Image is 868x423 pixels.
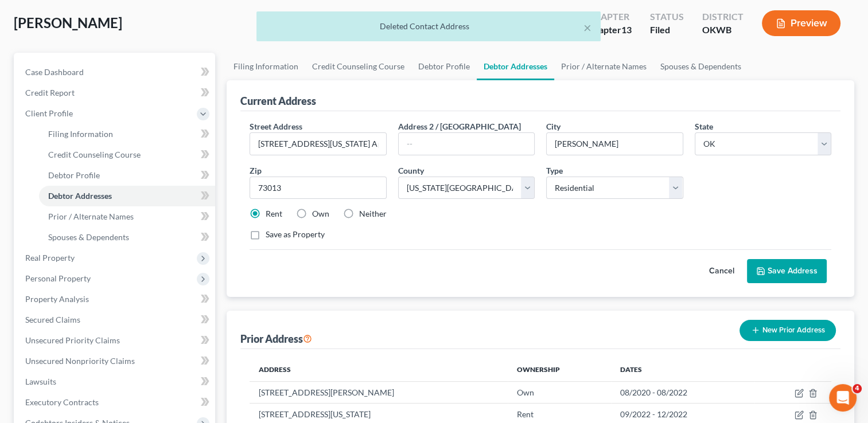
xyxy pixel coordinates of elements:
a: Debtor Addresses [477,53,554,80]
span: Zip [250,166,262,175]
span: Personal Property [25,273,91,283]
span: Debtor Profile [48,170,100,180]
input: -- [399,133,534,155]
label: Own [312,208,329,220]
label: Rent [266,208,282,220]
span: County [398,166,424,175]
a: Spouses & Dependents [653,53,748,80]
a: Secured Claims [16,310,215,330]
iframe: Intercom live chat [829,384,857,412]
a: Debtor Profile [411,53,477,80]
a: Executory Contracts [16,392,215,413]
button: × [583,21,591,34]
th: Address [250,358,508,381]
div: District [702,10,744,23]
button: Cancel [696,260,747,283]
span: State [695,122,713,131]
a: Spouses & Dependents [39,227,215,248]
a: Credit Report [16,83,215,103]
span: Unsecured Nonpriority Claims [25,356,135,366]
input: Enter street address [250,133,386,155]
span: Lawsuits [25,377,56,386]
span: City [546,122,560,131]
th: Dates [611,358,754,381]
span: Debtor Addresses [48,191,112,201]
th: Ownership [508,358,611,381]
input: XXXXX [250,177,386,199]
button: New Prior Address [739,320,836,341]
a: Credit Counseling Course [305,53,411,80]
a: Case Dashboard [16,62,215,83]
div: Chapter [587,10,632,23]
a: Unsecured Priority Claims [16,330,215,351]
label: Address 2 / [GEOGRAPHIC_DATA] [398,120,521,132]
a: Filing Information [227,53,305,80]
a: Unsecured Nonpriority Claims [16,351,215,371]
span: Credit Counseling Course [48,150,141,159]
div: Case [530,10,569,23]
a: Filing Information [39,124,215,144]
div: Prior Address [240,332,312,346]
a: Credit Counseling Course [39,144,215,165]
span: Street Address [250,122,302,131]
span: Secured Claims [25,315,80,324]
a: Debtor Profile [39,165,215,186]
a: Prior / Alternate Names [554,53,653,80]
a: Lawsuits [16,371,215,392]
span: Real Property [25,253,75,263]
div: Deleted Contact Address [266,21,591,32]
button: Save Address [747,259,827,283]
a: Prior / Alternate Names [39,206,215,227]
span: 4 [853,384,862,393]
a: Property Analysis [16,289,215,310]
span: Client Profile [25,108,73,118]
span: Prior / Alternate Names [48,211,134,221]
span: Credit Report [25,88,75,97]
a: Debtor Addresses [39,186,215,206]
span: Unsecured Priority Claims [25,335,120,345]
span: Spouses & Dependents [48,232,129,242]
label: Type [546,164,563,177]
button: Preview [762,10,840,36]
td: [STREET_ADDRESS][PERSON_NAME] [250,381,508,403]
td: 08/2020 - 08/2022 [611,381,754,403]
span: Executory Contracts [25,397,99,407]
span: Filing Information [48,129,113,139]
span: Case Dashboard [25,67,84,77]
span: Property Analysis [25,294,89,304]
td: Own [508,381,611,403]
div: Current Address [240,94,316,108]
div: Status [650,10,684,23]
input: Enter city... [547,133,682,155]
label: Neither [359,208,387,220]
label: Save as Property [266,229,325,240]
